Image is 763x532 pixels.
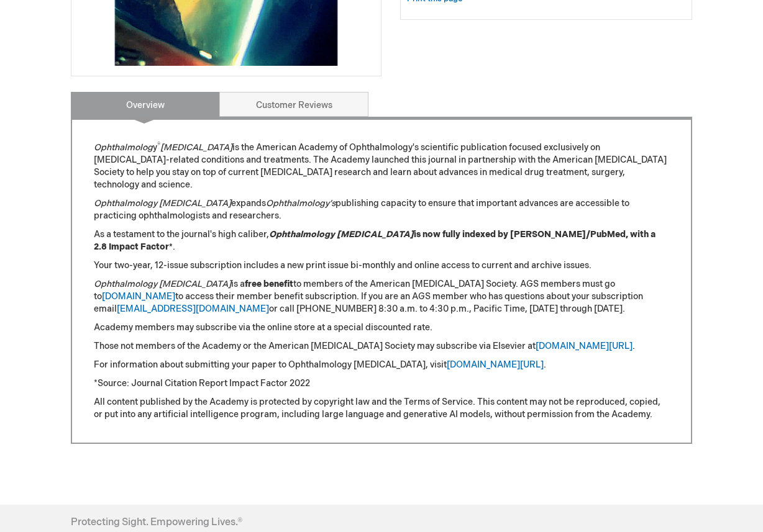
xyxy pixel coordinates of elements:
em: [MEDICAL_DATA] [160,142,232,153]
p: As a testament to the journal's high caliber, . [94,228,669,253]
a: Customer Reviews [219,92,368,117]
p: y is the American Academy of Ophthalmology's scientific publication focused exclusively on [MEDIC... [94,142,669,191]
p: expands publishing capacity to ensure that important advances are accessible to practicing ophtha... [94,197,669,222]
em: Ophthalmology [MEDICAL_DATA] [94,198,231,209]
strong: free benefit [245,279,293,289]
p: For information about submitting your paper to Ophthalmology [MEDICAL_DATA], visit . [94,359,669,371]
p: Your two-year, 12-issue subscription includes a new print issue bi-monthly and online access to c... [94,259,669,272]
a: [DOMAIN_NAME][URL] [536,341,633,351]
em: Ophthalmology’s [266,198,336,209]
em: Ophthalmology [MEDICAL_DATA] [94,279,231,289]
em: Ophthalmolog [94,142,153,153]
sup: ® [157,142,160,149]
em: Ophthalmology [MEDICAL_DATA] [269,229,414,240]
h4: Protecting Sight. Empowering Lives.® [71,517,242,528]
a: [DOMAIN_NAME][URL] [447,359,544,370]
p: Those not members of the Academy or the American [MEDICAL_DATA] Society may subscribe via Elsevie... [94,340,669,353]
p: Academy members may subscribe via the online store at a special discounted rate. [94,322,669,334]
p: is a to members of the American [MEDICAL_DATA] Society. AGS members must go to to access their me... [94,278,669,315]
p: *Source: Journal Citation Report Impact Factor 2022 [94,377,669,390]
a: [EMAIL_ADDRESS][DOMAIN_NAME] [117,304,269,314]
a: Overview [71,92,220,117]
a: [DOMAIN_NAME] [102,291,175,302]
strong: is now fully indexed by [PERSON_NAME]/PubMed, with a 2.8 Impact Factor* [94,229,656,252]
p: All content published by the Academy is protected by copyright law and the Terms of Service. This... [94,396,669,421]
